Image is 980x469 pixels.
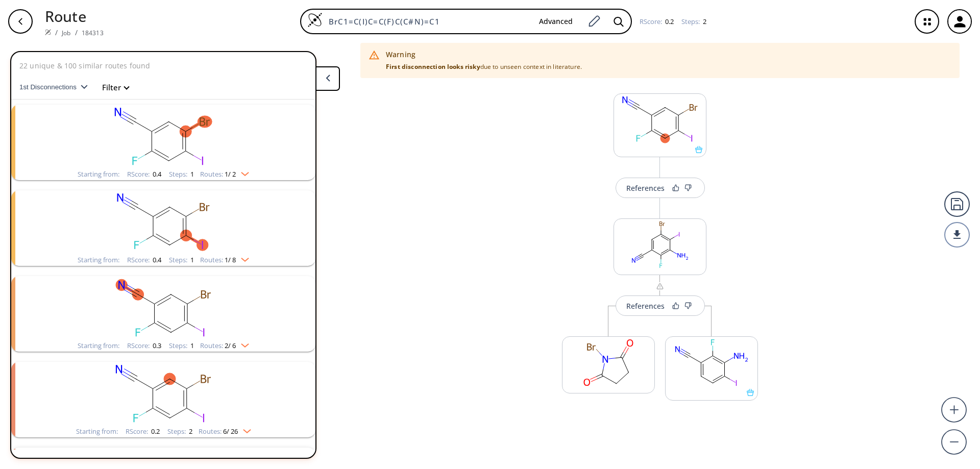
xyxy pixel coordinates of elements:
[127,171,161,178] div: RScore :
[666,337,757,389] svg: N#Cc1ccc(I)c(N)c1F
[151,341,161,350] span: 0.3
[225,342,236,349] span: 2 / 6
[236,339,249,348] img: Down
[189,255,194,264] span: 1
[151,255,161,264] span: 0.4
[55,27,58,38] li: /
[82,29,104,37] a: 184313
[45,5,104,27] p: Route
[199,428,251,435] div: Routes:
[386,46,582,75] div: due to unseen context in literature.
[223,428,238,435] span: 6 / 26
[150,427,160,436] span: 0.2
[78,342,119,349] div: Starting from:
[169,342,194,349] div: Steps :
[45,29,51,35] img: Spaya logo
[31,276,296,340] svg: N#Cc1cc(Br)c(I)cc1F
[127,342,161,349] div: RScore :
[236,254,249,262] img: Down
[616,178,705,198] button: References
[614,94,706,146] svg: N#Cc1cc(Br)c(I)cc1F
[189,169,194,179] span: 1
[626,303,665,309] div: References
[562,337,654,389] svg: O=C1CCC(=O)N1Br
[238,425,251,433] img: Down
[225,257,236,263] span: 1 / 8
[78,257,119,263] div: Starting from:
[31,190,296,254] svg: N#Cc1cc(Br)c(I)cc1F
[225,171,236,178] span: 1 / 2
[614,219,706,271] svg: N#Cc1cc(Br)c(I)c(N)c1F
[323,16,531,27] input: Enter SMILES
[236,168,249,176] img: Down
[664,17,674,26] span: 0.2
[78,171,119,178] div: Starting from:
[151,169,161,179] span: 0.4
[386,49,582,60] div: Warning
[616,295,705,316] button: References
[62,29,70,37] a: Job
[386,62,480,71] strong: First disconnection looks risky
[307,12,323,28] img: Logo Spaya
[19,60,150,71] p: 22 unique & 100 similar routes found
[189,341,194,350] span: 1
[31,362,296,426] svg: N#Cc1cc(Br)c(I)cc1F
[169,257,194,263] div: Steps :
[19,83,81,91] span: 1st Disconnections
[531,12,581,31] button: Advanced
[200,171,249,178] div: Routes:
[76,428,118,435] div: Starting from:
[31,105,296,168] svg: N#Cc1cc(Br)c(I)cc1F
[126,428,160,435] div: RScore :
[19,75,96,100] button: 1st Disconnections
[127,257,161,263] div: RScore :
[200,257,249,263] div: Routes:
[640,18,674,25] div: RScore :
[626,185,665,191] div: References
[75,27,78,38] li: /
[187,427,192,436] span: 2
[169,171,194,178] div: Steps :
[681,18,706,25] div: Steps :
[167,428,192,435] div: Steps :
[200,342,249,349] div: Routes:
[656,282,664,290] img: warning
[701,17,706,26] span: 2
[96,84,129,91] button: Filter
